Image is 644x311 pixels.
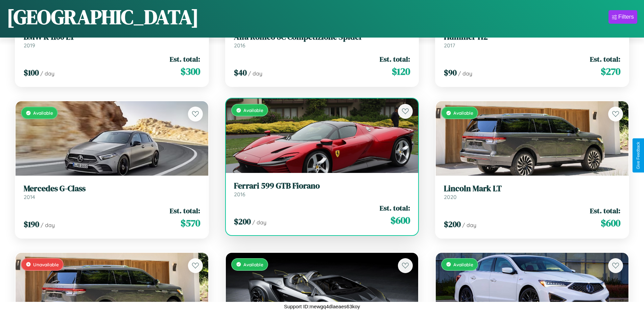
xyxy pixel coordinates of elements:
[590,54,620,64] span: Est. total:
[234,216,251,227] span: $ 200
[234,181,410,198] a: Ferrari 599 GTB Fiorano2016
[24,32,200,49] a: BMW K 1100 LT2019
[33,262,59,267] span: Unavailable
[24,42,35,49] span: 2019
[284,302,360,311] p: Support ID: mewgq4dlaeaes63koy
[234,67,247,78] span: $ 40
[243,262,263,267] span: Available
[7,3,199,31] h1: [GEOGRAPHIC_DATA]
[24,184,200,194] h3: Mercedes G-Class
[444,194,457,200] span: 2020
[636,142,641,169] div: Give Feedback
[33,110,53,116] span: Available
[170,54,200,64] span: Est. total:
[453,262,473,267] span: Available
[41,222,55,228] span: / day
[444,219,461,230] span: $ 200
[234,181,410,191] h3: Ferrari 599 GTB Fiorano
[24,219,39,230] span: $ 190
[453,110,473,116] span: Available
[444,67,457,78] span: $ 90
[601,65,620,78] span: $ 270
[444,42,455,49] span: 2017
[390,214,410,227] span: $ 600
[444,32,620,49] a: Hummer H22017
[24,184,200,200] a: Mercedes G-Class2014
[234,32,410,42] h3: Alfa Romeo 8C Competizione Spider
[444,184,620,200] a: Lincoln Mark LT2020
[24,67,39,78] span: $ 100
[243,107,263,113] span: Available
[181,65,200,78] span: $ 300
[170,206,200,216] span: Est. total:
[24,194,35,200] span: 2014
[380,203,410,213] span: Est. total:
[618,14,634,20] div: Filters
[234,42,245,49] span: 2016
[234,32,410,49] a: Alfa Romeo 8C Competizione Spider2016
[248,70,262,77] span: / day
[590,206,620,216] span: Est. total:
[462,222,476,228] span: / day
[252,219,266,226] span: / day
[380,54,410,64] span: Est. total:
[181,216,200,230] span: $ 570
[40,70,54,77] span: / day
[392,65,410,78] span: $ 120
[609,10,637,24] button: Filters
[601,216,620,230] span: $ 600
[234,191,245,198] span: 2016
[458,70,472,77] span: / day
[444,184,620,194] h3: Lincoln Mark LT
